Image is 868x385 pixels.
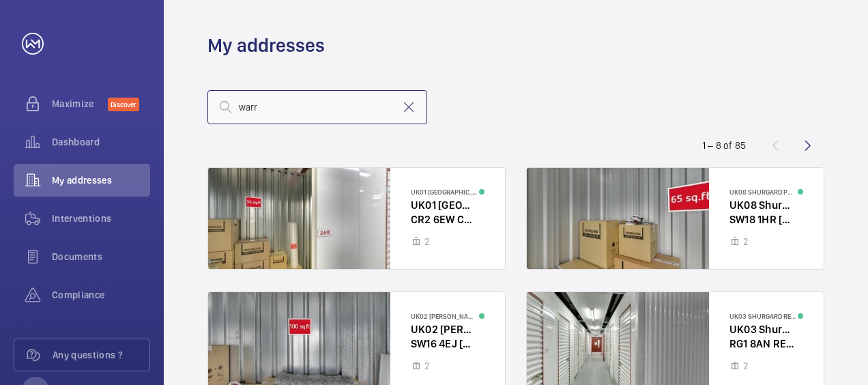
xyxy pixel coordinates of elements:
[53,348,149,362] span: Any questions ?
[52,97,108,111] span: Maximize
[52,288,150,302] span: Compliance
[52,250,150,263] span: Documents
[207,33,325,58] h1: My addresses
[207,90,427,124] input: Search by address
[52,135,150,149] span: Dashboard
[52,173,150,187] span: My addresses
[702,139,746,152] div: 1 – 8 of 85
[108,98,139,111] span: Discover
[52,212,150,225] span: Interventions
